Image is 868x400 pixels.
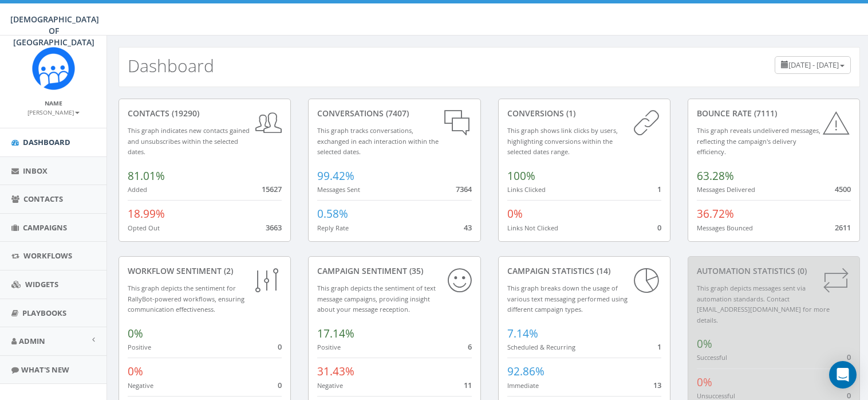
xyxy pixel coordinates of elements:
[507,364,545,379] span: 92.86%
[128,265,282,277] div: Workflow Sentiment
[697,375,712,390] span: 0%
[222,265,233,276] span: (2)
[657,342,661,352] span: 1
[697,284,830,324] small: This graph depicts messages sent via automation standards. Contact [EMAIL_ADDRESS][DOMAIN_NAME] f...
[507,126,618,156] small: This graph shows link clicks by users, highlighting conversions within the selected dates range.
[128,168,165,183] span: 81.01%
[25,279,58,289] span: Widgets
[697,108,851,119] div: Bounce Rate
[317,265,471,277] div: Campaign Sentiment
[128,326,143,341] span: 0%
[697,185,755,194] small: Messages Delivered
[128,381,153,390] small: Negative
[317,326,354,341] span: 17.14%
[657,184,661,194] span: 1
[847,352,851,362] span: 0
[564,108,575,119] span: (1)
[835,184,851,194] span: 4500
[169,108,199,119] span: (19290)
[128,364,143,379] span: 0%
[32,47,75,90] img: Rally_Corp_Icon.png
[507,343,575,351] small: Scheduled & Recurring
[317,223,349,232] small: Reply Rate
[19,336,45,346] span: Admin
[45,99,62,107] small: Name
[317,168,354,183] span: 99.42%
[657,222,661,233] span: 0
[317,381,343,390] small: Negative
[23,166,48,176] span: Inbox
[262,184,282,194] span: 15627
[23,222,67,233] span: Campaigns
[128,108,282,119] div: contacts
[507,185,546,194] small: Links Clicked
[507,326,538,341] span: 7.14%
[795,265,807,276] span: (0)
[23,137,70,147] span: Dashboard
[507,108,661,119] div: conversions
[278,380,282,390] span: 0
[697,336,712,351] span: 0%
[507,381,539,390] small: Immediate
[456,184,472,194] span: 7364
[317,108,471,119] div: conversations
[266,222,282,233] span: 3663
[10,14,99,48] span: [DEMOGRAPHIC_DATA] OF [GEOGRAPHIC_DATA]
[128,185,147,194] small: Added
[27,108,80,116] small: [PERSON_NAME]
[128,223,160,232] small: Opted Out
[23,250,72,261] span: Workflows
[594,265,610,276] span: (14)
[507,206,523,221] span: 0%
[464,222,472,233] span: 43
[21,364,69,375] span: What's New
[23,194,63,204] span: Contacts
[384,108,409,119] span: (7407)
[752,108,777,119] span: (7111)
[507,265,661,277] div: Campaign Statistics
[697,353,727,362] small: Successful
[317,284,436,313] small: This graph depicts the sentiment of text message campaigns, providing insight about your message ...
[128,206,165,221] span: 18.99%
[653,380,661,390] span: 13
[697,223,753,232] small: Messages Bounced
[317,185,360,194] small: Messages Sent
[317,364,354,379] span: 31.43%
[128,56,214,75] h2: Dashboard
[697,206,734,221] span: 36.72%
[464,380,472,390] span: 11
[317,206,348,221] span: 0.58%
[829,361,857,389] div: Open Intercom Messenger
[22,308,66,318] span: Playbooks
[317,126,439,156] small: This graph tracks conversations, exchanged in each interaction within the selected dates.
[468,342,472,352] span: 6
[27,107,80,117] a: [PERSON_NAME]
[507,223,558,232] small: Links Not Clicked
[128,284,244,313] small: This graph depicts the sentiment for RallyBot-powered workflows, ensuring communication effective...
[835,222,851,233] span: 2611
[507,284,628,313] small: This graph breaks down the usage of various text messaging performed using different campaign types.
[697,168,734,183] span: 63.28%
[128,343,151,351] small: Positive
[128,126,250,156] small: This graph indicates new contacts gained and unsubscribes within the selected dates.
[697,265,851,277] div: Automation Statistics
[697,126,820,156] small: This graph reveals undelivered messages, reflecting the campaign's delivery efficiency.
[507,168,535,183] span: 100%
[407,265,423,276] span: (35)
[697,391,735,400] small: Unsuccessful
[317,343,341,351] small: Positive
[278,342,282,352] span: 0
[788,60,839,70] span: [DATE] - [DATE]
